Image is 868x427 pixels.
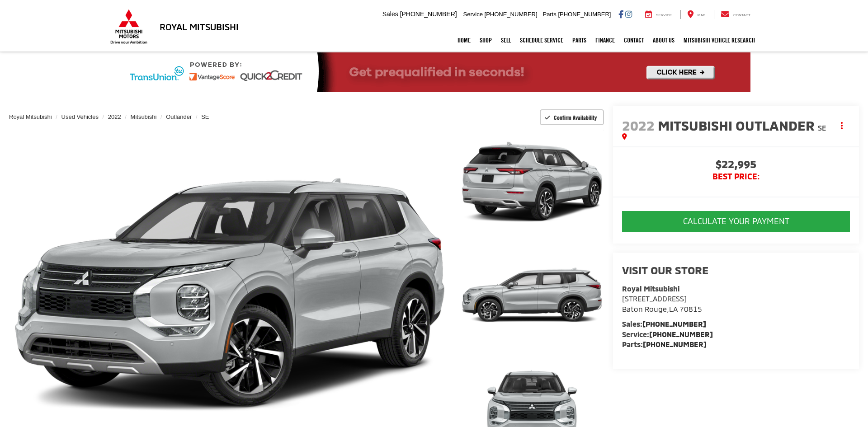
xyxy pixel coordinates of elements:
button: Actions [834,117,850,133]
a: Outlander [166,113,192,120]
a: [PHONE_NUMBER] [642,319,706,328]
a: Map [680,10,712,19]
h3: Royal Mitsubishi [160,22,239,32]
span: Map [698,13,705,17]
a: Finance [591,29,619,52]
a: [PHONE_NUMBER] [649,330,713,338]
span: Contact [733,13,750,17]
a: Mitsubishi Vehicle Research [679,29,759,52]
span: Baton Rouge [622,305,667,313]
a: Shop [475,29,496,52]
a: Home [453,29,475,52]
a: Used Vehicles [61,113,99,120]
a: 2022 [108,113,121,120]
a: Sell [496,29,515,52]
img: 2022 Mitsubishi Outlander SE [458,240,605,350]
a: Mitsubishi [131,113,157,120]
span: LA [669,305,678,313]
a: SE [201,113,209,120]
span: Service [463,11,483,18]
span: BEST PRICE: [622,172,850,181]
span: Parts [542,11,556,18]
strong: Sales: [622,319,706,328]
a: About Us [648,29,679,52]
span: Sales [382,10,398,18]
a: [PHONE_NUMBER] [643,340,707,348]
span: [PHONE_NUMBER] [558,11,611,18]
a: Service [638,10,679,19]
a: Expand Photo 2 [460,241,604,349]
strong: Service: [622,330,713,338]
a: Expand Photo 1 [460,128,604,236]
img: Mitsubishi [108,9,149,44]
span: SE [818,123,826,132]
span: Service [656,13,672,17]
a: Parts: Opens in a new tab [568,29,591,52]
span: 2022 [622,117,655,133]
a: Royal Mitsubishi [9,113,52,120]
span: [PHONE_NUMBER] [485,11,538,18]
img: 2022 Mitsubishi Outlander SE [458,127,605,237]
button: Confirm Availability [540,109,604,125]
span: $22,995 [622,159,850,172]
span: [PHONE_NUMBER] [400,10,457,18]
span: , [622,305,702,313]
span: Mitsubishi Outlander [658,117,818,133]
span: [STREET_ADDRESS] [622,294,687,303]
a: Instagram: Click to visit our Instagram page [625,10,632,18]
a: [STREET_ADDRESS] Baton Rouge,LA 70815 [622,294,702,313]
a: Contact [619,29,648,52]
a: Contact [714,10,757,19]
h2: Visit our Store [622,264,850,276]
strong: Parts: [622,340,707,348]
button: CALCULATE YOUR PAYMENT [622,211,850,232]
img: Quick2Credit [118,52,750,92]
strong: Royal Mitsubishi [622,284,679,293]
a: Schedule Service: Opens in a new tab [515,29,568,52]
span: 70815 [679,305,702,313]
span: dropdown dots [841,122,843,129]
span: Confirm Availability [554,114,597,121]
a: Facebook: Click to visit our Facebook page [618,10,623,18]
